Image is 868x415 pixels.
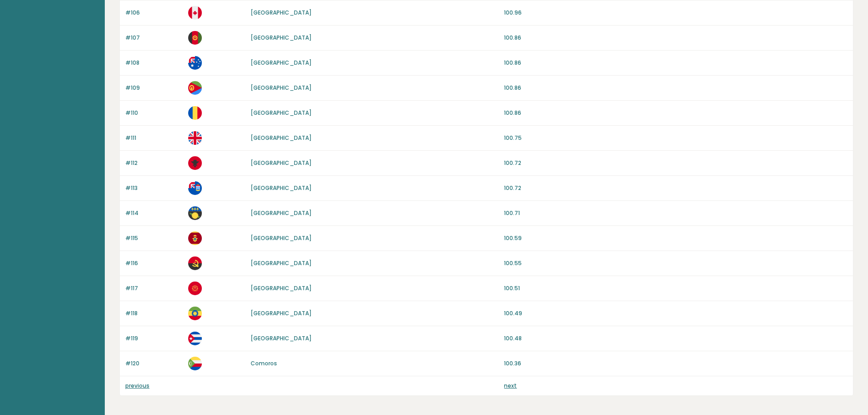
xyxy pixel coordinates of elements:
a: [GEOGRAPHIC_DATA] [251,9,312,16]
a: [GEOGRAPHIC_DATA] [251,209,312,217]
p: #117 [125,284,183,292]
a: [GEOGRAPHIC_DATA] [251,309,312,317]
p: #111 [125,134,183,142]
a: [GEOGRAPHIC_DATA] [251,234,312,242]
img: al.svg [188,156,202,170]
img: ro.svg [188,106,202,120]
a: [GEOGRAPHIC_DATA] [251,84,312,92]
img: ca.svg [188,6,202,20]
p: 100.72 [504,159,847,167]
p: 100.86 [504,34,847,42]
img: me.svg [188,231,202,245]
p: 100.86 [504,84,847,92]
p: #120 [125,359,183,368]
p: #114 [125,209,183,217]
a: Comoros [251,359,277,367]
p: 100.96 [504,9,847,17]
p: 100.59 [504,234,847,242]
p: #110 [125,109,183,117]
p: #112 [125,159,183,167]
p: 100.51 [504,284,847,292]
p: #116 [125,259,183,267]
p: 100.48 [504,334,847,343]
a: previous [125,382,149,389]
img: km.svg [188,357,202,370]
img: ao.svg [188,256,202,270]
p: #108 [125,59,183,67]
p: #115 [125,234,183,242]
p: 100.55 [504,259,847,267]
p: 100.71 [504,209,847,217]
img: gb.svg [188,131,202,145]
p: 100.75 [504,134,847,142]
p: #109 [125,84,183,92]
p: #113 [125,184,183,192]
img: cu.svg [188,332,202,345]
a: [GEOGRAPHIC_DATA] [251,109,312,117]
a: [GEOGRAPHIC_DATA] [251,159,312,167]
img: er.svg [188,81,202,95]
p: 100.49 [504,309,847,318]
img: ky.svg [188,181,202,195]
img: kg.svg [188,282,202,295]
a: [GEOGRAPHIC_DATA] [251,59,312,67]
a: [GEOGRAPHIC_DATA] [251,259,312,267]
p: #106 [125,9,183,17]
a: [GEOGRAPHIC_DATA] [251,134,312,142]
a: [GEOGRAPHIC_DATA] [251,334,312,342]
a: [GEOGRAPHIC_DATA] [251,284,312,292]
img: et.svg [188,307,202,320]
a: next [504,382,517,389]
p: 100.36 [504,359,847,368]
p: 100.86 [504,109,847,117]
a: [GEOGRAPHIC_DATA] [251,34,312,41]
p: 100.86 [504,59,847,67]
img: au.svg [188,56,202,70]
p: #118 [125,309,183,318]
p: #119 [125,334,183,343]
p: 100.72 [504,184,847,192]
a: [GEOGRAPHIC_DATA] [251,184,312,192]
p: #107 [125,34,183,42]
img: af.svg [188,31,202,45]
img: gp.svg [188,206,202,220]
